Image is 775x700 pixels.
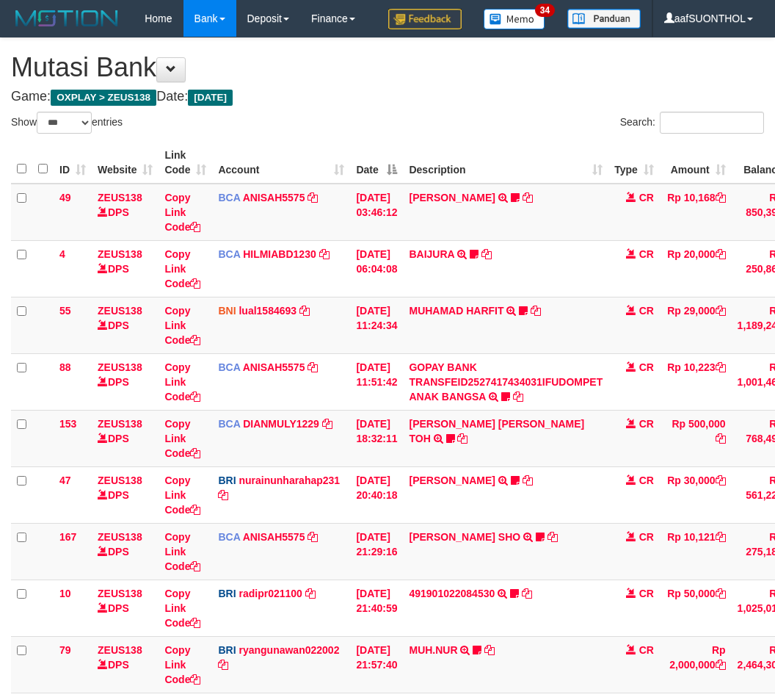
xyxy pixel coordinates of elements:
th: Date: activate to sort column descending [350,142,403,184]
span: CR [639,418,654,430]
a: Copy nurainunharahap231 to clipboard [218,489,228,501]
td: DPS [92,353,159,410]
h4: Game: Date: [11,90,764,104]
a: Copy Rp 29,000 to clipboard [716,305,726,317]
a: ryangunawan022002 [239,644,339,656]
td: DPS [92,240,159,297]
a: nurainunharahap231 [239,475,340,486]
a: Copy ANISAH5575 to clipboard [308,361,318,373]
td: DPS [92,523,159,580]
td: [DATE] 11:51:42 [350,353,403,410]
span: 88 [59,361,71,373]
a: Copy MUHAMMAD HIQNI SHO to clipboard [547,531,558,543]
img: Button%20Memo.svg [484,9,545,29]
td: DPS [92,466,159,523]
a: Copy 491901022084530 to clipboard [522,588,532,599]
a: ZEUS138 [98,248,142,260]
a: Copy Rp 10,168 to clipboard [716,192,726,203]
td: [DATE] 18:32:11 [350,410,403,466]
label: Show entries [11,112,123,134]
td: Rp 20,000 [660,240,732,297]
td: [DATE] 03:46:12 [350,184,403,241]
img: Feedback.jpg [388,9,462,29]
a: Copy Rp 50,000 to clipboard [716,588,726,599]
span: CR [639,361,654,373]
td: [DATE] 21:57:40 [350,636,403,693]
a: ZEUS138 [98,644,142,656]
a: [PERSON_NAME] SHO [409,531,520,543]
a: Copy Link Code [164,588,200,629]
th: Description: activate to sort column ascending [403,142,608,184]
td: [DATE] 20:40:18 [350,466,403,523]
th: ID: activate to sort column ascending [54,142,92,184]
a: Copy Link Code [164,418,200,459]
a: ZEUS138 [98,305,142,317]
td: Rp 50,000 [660,580,732,636]
a: HILMIABD1230 [243,248,316,260]
a: 491901022084530 [409,588,495,599]
span: BRI [218,644,236,656]
a: [PERSON_NAME] [409,475,495,486]
a: ZEUS138 [98,361,142,373]
a: Copy BAIJURA to clipboard [481,248,492,260]
a: Copy Rp 30,000 to clipboard [716,475,726,486]
a: Copy INA PAUJANAH to clipboard [523,192,533,203]
a: ZEUS138 [98,531,142,543]
span: BRI [218,475,236,486]
td: DPS [92,297,159,353]
a: Copy GOPAY BANK TRANSFEID2527417434031IFUDOMPET ANAK BANGSA to clipboard [513,391,523,403]
td: [DATE] 21:40:59 [350,580,403,636]
span: 34 [535,4,555,17]
a: Copy radipr021100 to clipboard [305,588,316,599]
th: Website: activate to sort column ascending [92,142,159,184]
span: 47 [59,475,71,486]
span: CR [639,475,654,486]
span: 167 [59,531,76,543]
td: DPS [92,184,159,241]
a: Copy Link Code [164,644,200,685]
span: CR [639,531,654,543]
span: BRI [218,588,236,599]
a: Copy ryangunawan022002 to clipboard [218,659,228,671]
a: ANISAH5575 [243,531,305,543]
a: ZEUS138 [98,418,142,430]
a: ANISAH5575 [243,361,305,373]
a: Copy lual1584693 to clipboard [299,305,310,317]
a: lual1584693 [239,305,296,317]
td: [DATE] 21:29:16 [350,523,403,580]
span: CR [639,644,654,656]
span: BCA [218,418,240,430]
span: BNI [218,305,236,317]
a: ZEUS138 [98,192,142,203]
a: Copy Link Code [164,531,200,572]
span: 79 [59,644,71,656]
h1: Mutasi Bank [11,53,764,82]
span: 153 [59,418,76,430]
a: ANISAH5575 [243,192,305,203]
a: Copy Link Code [164,475,200,516]
th: Link Code: activate to sort column ascending [159,142,212,184]
th: Type: activate to sort column ascending [608,142,660,184]
span: BCA [218,192,240,203]
span: OXPLAY > ZEUS138 [51,90,156,106]
a: [PERSON_NAME] [PERSON_NAME] TOH [409,418,584,444]
a: Copy Link Code [164,248,200,289]
input: Search: [660,112,764,134]
select: Showentries [37,112,92,134]
a: Copy Rp 10,121 to clipboard [716,531,726,543]
a: Copy CARINA OCTAVIA TOH to clipboard [457,433,467,444]
a: Copy Link Code [164,192,200,233]
a: Copy Rp 500,000 to clipboard [716,433,726,444]
span: [DATE] [188,90,233,106]
span: 49 [59,192,71,203]
a: [PERSON_NAME] [409,192,495,203]
span: CR [639,192,654,203]
span: 10 [59,588,71,599]
span: 4 [59,248,65,260]
th: Account: activate to sort column ascending [212,142,350,184]
a: Copy Rp 20,000 to clipboard [716,248,726,260]
td: Rp 10,223 [660,353,732,410]
label: Search: [620,112,764,134]
td: Rp 2,000,000 [660,636,732,693]
td: [DATE] 11:24:34 [350,297,403,353]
